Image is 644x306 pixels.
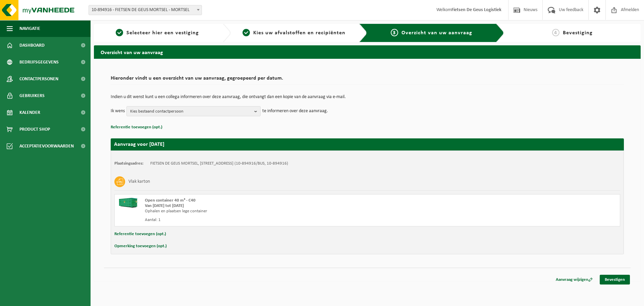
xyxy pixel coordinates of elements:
span: Bevestiging [563,30,593,36]
button: Kies bestaand contactpersoon [126,106,261,116]
span: Selecteer hier een vestiging [126,30,199,36]
a: 1Selecteer hier een vestiging [97,29,217,37]
span: Acceptatievoorwaarden [19,138,74,155]
span: 2 [243,29,250,36]
span: 3 [391,29,398,36]
img: HK-XC-40-GN-00.png [118,198,138,208]
span: Kies bestaand contactpersoon [130,106,252,117]
div: Ophalen en plaatsen lege container [145,209,394,214]
span: 1 [116,29,123,36]
p: Ik wens [111,106,125,116]
button: Referentie toevoegen (opt.) [114,230,166,238]
span: 10-894916 - FIETSEN DE GEUS MORTSEL - MORTSEL [89,5,202,15]
span: Gebruikers [19,87,45,104]
span: Open container 40 m³ - C40 [145,198,196,203]
span: Bedrijfsgegevens [19,54,59,71]
h3: Vlak karton [128,176,150,187]
button: Referentie toevoegen (opt.) [111,123,162,132]
div: Aantal: 1 [145,217,394,223]
span: Contactpersonen [19,71,58,87]
p: Indien u dit wenst kunt u een collega informeren over deze aanvraag, die ontvangt dan een kopie v... [111,95,624,99]
span: 10-894916 - FIETSEN DE GEUS MORTSEL - MORTSEL [89,5,202,15]
span: Kalender [19,104,40,121]
a: Aanvraag wijzigen [551,275,598,285]
p: te informeren over deze aanvraag. [262,106,328,116]
span: Overzicht van uw aanvraag [401,30,472,36]
strong: Van [DATE] tot [DATE] [145,204,184,208]
strong: Aanvraag voor [DATE] [114,142,164,147]
strong: Plaatsingsadres: [114,161,144,166]
span: 4 [552,29,559,36]
span: Kies uw afvalstoffen en recipiënten [253,30,345,36]
strong: Fietsen De Geus Logistiek [451,7,501,12]
span: Product Shop [19,121,50,138]
button: Opmerking toevoegen (opt.) [114,242,167,251]
a: 2Kies uw afvalstoffen en recipiënten [234,29,354,37]
td: FIETSEN DE GEUS MORTSEL, [STREET_ADDRESS] (10-894916/BUS, 10-894916) [150,161,288,166]
h2: Hieronder vindt u een overzicht van uw aanvraag, gegroepeerd per datum. [111,76,624,85]
span: Dashboard [19,37,45,54]
h2: Overzicht van uw aanvraag [94,45,641,58]
a: Bevestigen [600,275,630,285]
span: Navigatie [19,20,40,37]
